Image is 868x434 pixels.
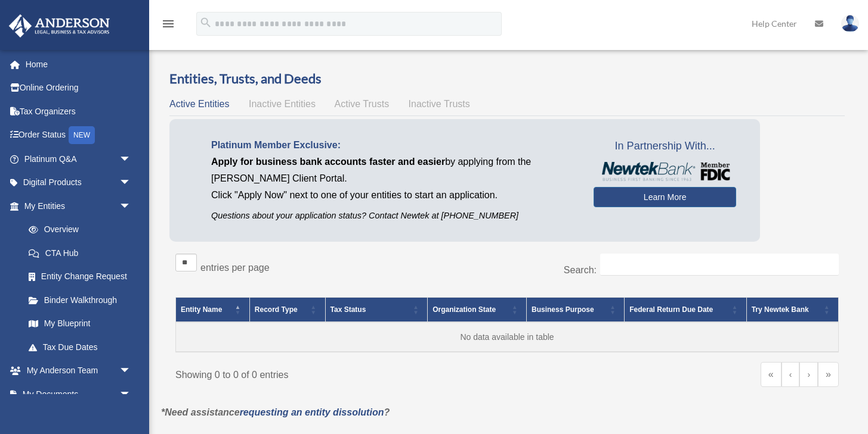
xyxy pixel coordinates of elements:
span: arrow_drop_down [119,147,143,171]
a: Next [799,362,818,387]
em: *Need assistance ? [161,407,390,417]
a: My Entitiesarrow_drop_down [8,194,143,218]
span: Inactive Trusts [409,99,470,109]
a: My Blueprint [17,312,143,336]
p: by applying from the [PERSON_NAME] Client Portal. [211,154,576,187]
span: Business Purpose [532,305,594,314]
a: Home [8,52,149,76]
a: Binder Walkthrough [17,288,143,312]
a: Tax Due Dates [17,335,143,359]
p: Platinum Member Exclusive: [211,137,576,154]
th: Try Newtek Bank : Activate to sort [746,298,838,323]
span: arrow_drop_down [119,171,143,195]
th: Entity Name: Activate to invert sorting [176,298,250,323]
span: Apply for business bank accounts faster and easier [211,157,445,167]
a: Overview [17,218,137,242]
a: Tax Organizers [8,99,149,123]
span: Active Entities [169,99,229,109]
p: Click "Apply Now" next to one of your entities to start an application. [211,187,576,204]
td: No data available in table [176,322,839,352]
span: Active Trusts [335,99,390,109]
img: User Pic [841,15,859,32]
a: Order StatusNEW [8,123,149,148]
span: Record Type [255,305,298,314]
th: Tax Status: Activate to sort [325,298,428,323]
div: Showing 0 to 0 of 0 entries [175,362,498,383]
h3: Entities, Trusts, and Deeds [169,70,845,88]
th: Federal Return Due Date: Activate to sort [625,298,746,323]
div: Try Newtek Bank [752,302,820,317]
span: Entity Name [181,305,222,314]
span: Inactive Entities [249,99,316,109]
a: Learn More [594,187,736,207]
a: Platinum Q&Aarrow_drop_down [8,147,149,171]
a: Online Ordering [8,76,149,100]
a: First [761,362,781,387]
th: Business Purpose: Activate to sort [526,298,624,323]
a: Last [818,362,839,387]
span: arrow_drop_down [119,194,143,218]
a: menu [161,21,175,31]
img: Anderson Advisors Platinum Portal [5,14,113,38]
i: menu [161,17,175,31]
img: NewtekBankLogoSM.png [600,162,730,181]
a: CTA Hub [17,241,143,265]
a: requesting an entity dissolution [240,407,384,417]
div: NEW [69,126,95,144]
a: Digital Productsarrow_drop_down [8,171,149,195]
span: Federal Return Due Date [629,305,713,314]
label: Search: [564,265,597,275]
p: Questions about your application status? Contact Newtek at [PHONE_NUMBER] [211,208,576,223]
a: My Documentsarrow_drop_down [8,382,149,406]
a: Entity Change Request [17,265,143,289]
i: search [199,16,212,29]
span: In Partnership With... [594,137,736,156]
span: arrow_drop_down [119,382,143,407]
span: arrow_drop_down [119,359,143,383]
th: Record Type: Activate to sort [249,298,325,323]
label: entries per page [200,263,270,273]
a: My Anderson Teamarrow_drop_down [8,359,149,383]
th: Organization State: Activate to sort [428,298,527,323]
span: Tax Status [330,305,366,314]
span: Organization State [433,305,496,314]
a: Previous [781,362,800,387]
